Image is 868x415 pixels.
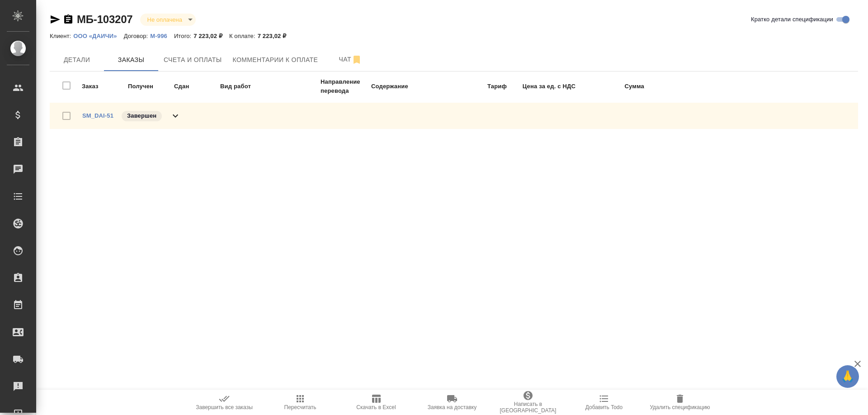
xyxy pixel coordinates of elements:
[63,14,74,25] button: Скопировать ссылку
[50,14,61,25] button: Скопировать ссылку для ЯМессенджера
[50,33,73,39] p: Клиент:
[193,33,229,39] p: 7 223,02 ₽
[73,32,123,39] a: ООО «ДАИЧИ»
[145,16,185,24] button: Не оплачена
[840,367,855,386] span: 🙏
[124,33,151,39] p: Договор:
[174,77,219,96] td: Сдан
[836,365,859,388] button: 🙏
[751,15,833,24] span: Кратко детали спецификации
[320,77,370,96] td: Направление перевода
[73,33,123,39] p: ООО «ДАИЧИ»
[351,54,362,65] svg: Отписаться
[150,33,174,39] p: М-996
[444,77,507,96] td: Тариф
[164,54,222,66] span: Счета и оплаты
[150,32,174,39] a: М-996
[508,77,576,96] td: Цена за ед. с НДС
[82,112,113,119] a: SM_DAI-51
[229,33,258,39] p: К оплате:
[329,54,372,65] span: Чат
[127,77,173,96] td: Получен
[109,54,153,66] span: Заказы
[233,54,318,66] span: Комментарии к оплате
[371,77,443,96] td: Содержание
[140,14,196,26] div: Не оплачена
[127,111,156,120] p: Завершен
[50,103,858,129] div: SM_DAI-51Завершен
[220,77,319,96] td: Вид работ
[258,33,293,39] p: 7 223,02 ₽
[577,77,645,96] td: Сумма
[174,33,193,39] p: Итого:
[81,77,127,96] td: Заказ
[77,13,133,25] a: МБ-103207
[55,54,99,66] span: Детали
